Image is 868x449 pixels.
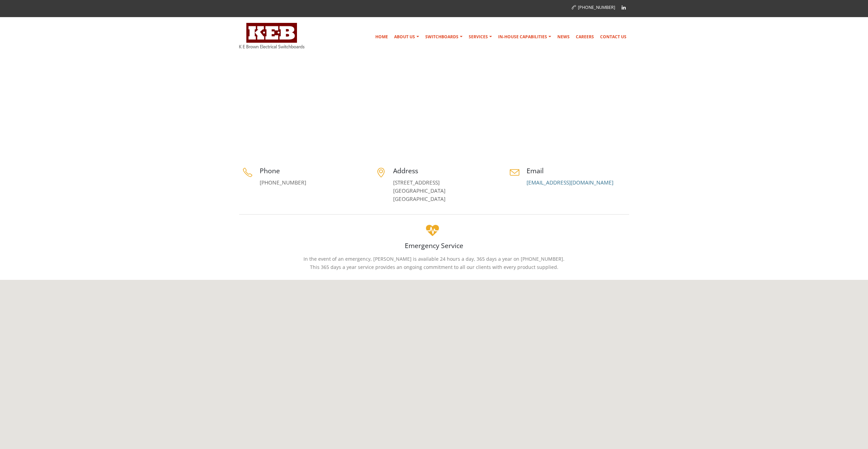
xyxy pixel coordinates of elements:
[597,119,627,128] li: Contact Us
[393,166,496,175] h4: Address
[466,30,495,44] a: Services
[572,4,615,10] a: [PHONE_NUMBER]
[239,23,305,49] img: K E Brown Electrical Switchboards
[393,179,445,203] a: [STREET_ADDRESS][GEOGRAPHIC_DATA][GEOGRAPHIC_DATA]
[597,30,629,44] a: Contact Us
[583,121,596,126] a: Home
[391,30,422,44] a: About Us
[260,166,362,175] h4: Phone
[555,30,572,44] a: News
[373,30,391,44] a: Home
[260,179,306,186] a: [PHONE_NUMBER]
[573,30,597,44] a: Careers
[619,2,629,13] a: Linkedin
[527,179,613,186] a: [EMAIL_ADDRESS][DOMAIN_NAME]
[527,166,629,175] h4: Email
[239,255,629,271] p: In the event of an emergency, [PERSON_NAME] is available 24 hours a day, 365 days a year on [PHON...
[239,241,629,250] h4: Emergency Service
[423,30,465,44] a: Switchboards
[495,30,554,44] a: In-house Capabilities
[239,115,290,135] h1: Contact Us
